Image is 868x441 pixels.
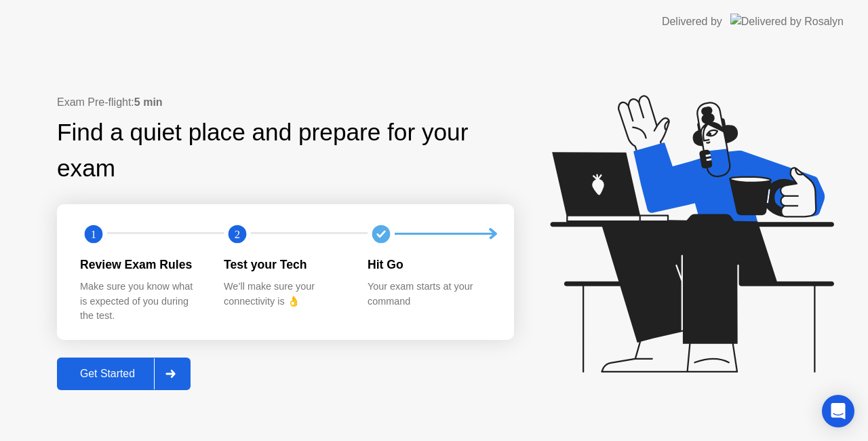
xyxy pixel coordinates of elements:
[368,256,490,273] div: Hit Go
[235,227,240,240] text: 2
[822,395,854,427] div: Open Intercom Messenger
[730,14,844,29] img: Delivered by Rosalyn
[134,96,163,108] b: 5 min
[61,368,154,380] div: Get Started
[662,14,722,30] div: Delivered by
[57,358,191,390] button: Get Started
[80,256,202,273] div: Review Exam Rules
[80,280,202,324] div: Make sure you know what is expected of you during the test.
[224,256,346,273] div: Test your Tech
[57,94,514,111] div: Exam Pre-flight:
[368,280,490,309] div: Your exam starts at your command
[224,280,346,309] div: We’ll make sure your connectivity is 👌
[57,115,514,187] div: Find a quiet place and prepare for your exam
[91,227,96,240] text: 1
